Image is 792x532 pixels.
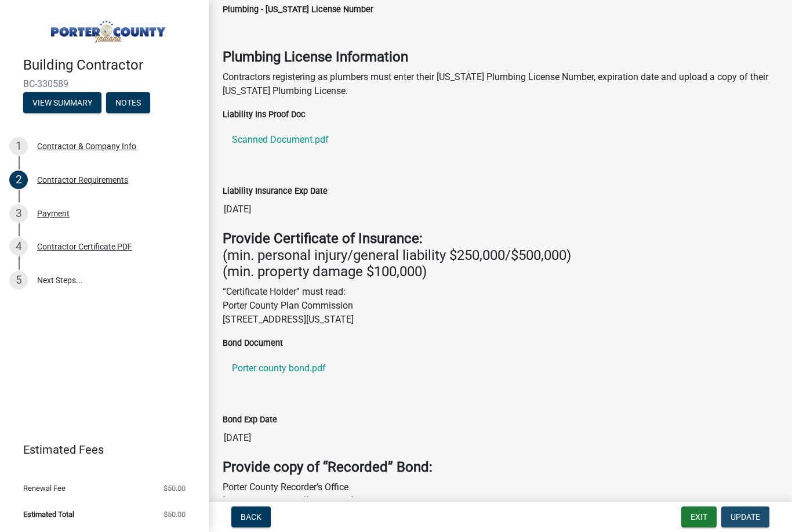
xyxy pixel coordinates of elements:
[9,137,28,155] div: 1
[9,204,28,223] div: 3
[23,99,101,108] wm-modal-confirm: Summary
[223,339,283,348] label: Bond Document
[223,230,423,247] strong: Provide Certificate of Insurance:
[37,142,136,150] div: Contractor & Company Info
[106,99,150,108] wm-modal-confirm: Notes
[23,484,66,492] span: Renewal Fee
[9,171,28,189] div: 2
[223,49,408,65] strong: Plumbing License Information
[223,416,277,424] label: Bond Exp Date
[9,438,190,461] a: Estimated Fees
[223,126,778,154] a: Scanned Document.pdf
[23,92,101,113] button: View Summary
[241,512,261,522] span: Back
[9,237,28,256] div: 4
[106,92,150,113] button: Notes
[223,111,306,119] label: Liability Ins Proof Doc
[223,354,778,382] a: Porter county bond.pdf
[23,511,74,518] span: Estimated Total
[23,12,190,45] img: Porter County, Indiana
[223,6,373,14] label: Plumbing - [US_STATE] License Number
[37,209,70,218] div: Payment
[223,459,433,475] strong: Provide copy of “Recorded” Bond:
[681,506,717,527] button: Exit
[223,285,778,327] p: “Certificate Holder” must read: Porter County Plan Commission [STREET_ADDRESS][US_STATE]
[23,57,199,74] h4: Building Contractor
[223,230,778,280] h4: (min. personal injury/general liability $250,000/$500,000) (min. property damage $100,000)
[223,480,778,522] p: Porter County Recorder’s Office [STREET_ADDRESS][US_STATE] Valparaiso, IN 46383
[164,511,186,518] span: $50.00
[223,187,328,196] label: Liability Insurance Exp Date
[231,506,271,527] button: Back
[223,70,778,98] p: Contractors registering as plumbers must enter their [US_STATE] Plumbing License Number, expirati...
[164,484,186,492] span: $50.00
[37,243,132,251] div: Contractor Certificate PDF
[23,78,186,89] span: BC-330589
[721,506,769,527] button: Update
[37,176,128,184] div: Contractor Requirements
[9,271,28,289] div: 5
[731,512,760,522] span: Update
